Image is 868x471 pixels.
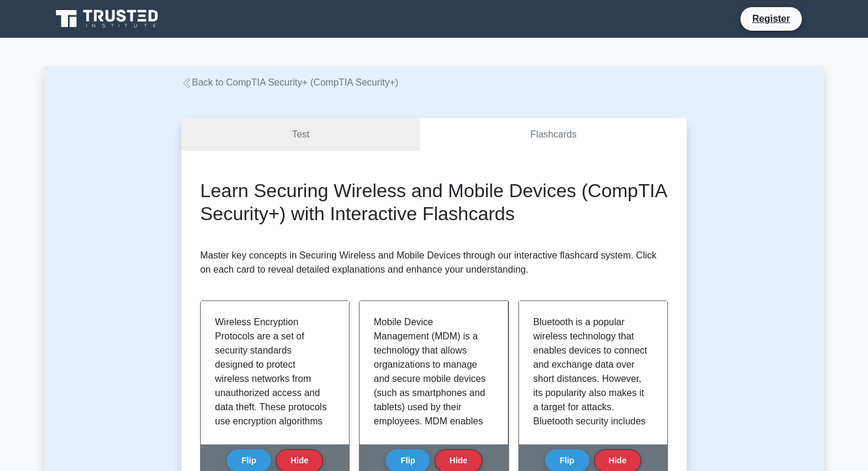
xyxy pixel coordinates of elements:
a: Register [745,11,797,26]
a: Back to CompTIA Security+ (CompTIA Security+) [181,77,398,87]
h2: Learn Securing Wireless and Mobile Devices (CompTIA Security+) with Interactive Flashcards [200,179,668,225]
a: Test [181,118,420,152]
p: Master key concepts in Securing Wireless and Mobile Devices through our interactive flashcard sys... [200,248,668,277]
a: Flashcards [420,118,687,152]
